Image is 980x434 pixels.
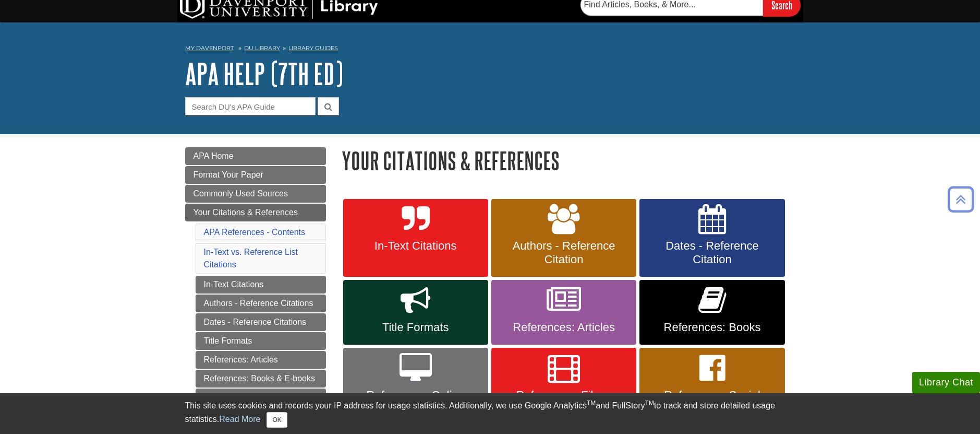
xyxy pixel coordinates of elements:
a: Authors - Reference Citation [491,199,636,277]
a: References: Books & E-books [196,370,326,388]
span: In-Text Citations [351,239,480,253]
span: References: Books [647,321,777,334]
a: Format Your Paper [185,166,326,184]
a: Commonly Used Sources [185,185,326,203]
a: Your Citations & References [185,204,326,221]
span: Commonly Used Sources [193,189,288,198]
a: References: Books [639,280,784,345]
a: Read More [219,415,260,424]
a: Title Formats [343,280,488,345]
button: Close [267,412,287,428]
span: Authors - Reference Citation [499,239,628,266]
button: Library Chat [912,372,980,393]
span: References: Online Sources [351,389,480,416]
a: References: Online Sources [343,348,488,426]
a: Title Formats [196,332,326,350]
div: This site uses cookies and records your IP address for usage statistics. Additionally, we use Goo... [185,400,795,428]
span: References: Films, Videos, TV Shows [499,389,628,416]
sup: TM [587,400,596,407]
a: My Davenport [185,44,234,53]
a: References: Articles [491,280,636,345]
a: APA Home [185,147,326,165]
a: References: Films, Videos, TV Shows [491,348,636,426]
a: DU Library [244,44,280,52]
span: References: Social Media [647,389,777,416]
span: Format Your Paper [193,170,263,179]
a: In-Text vs. Reference List Citations [204,248,298,269]
span: Your Citations & References [193,208,298,217]
span: References: Articles [499,321,628,334]
nav: breadcrumb [185,41,795,58]
a: APA Help (7th Ed) [185,57,343,90]
a: In-Text Citations [343,199,488,277]
span: Title Formats [351,321,480,334]
a: References: Articles [196,351,326,369]
a: Dates - Reference Citation [639,199,784,277]
span: APA Home [193,151,234,160]
a: References: Social Media [639,348,784,426]
a: APA References - Contents [204,228,305,237]
span: Dates - Reference Citation [647,239,777,266]
a: Authors - Reference Citations [196,295,326,312]
a: Back to Top [944,192,977,206]
h1: Your Citations & References [342,147,795,174]
a: Library Guides [288,44,338,52]
a: In-Text Citations [196,276,326,294]
a: References: Online Sources [196,389,326,406]
input: Search DU's APA Guide [185,97,316,115]
sup: TM [645,400,654,407]
a: Dates - Reference Citations [196,313,326,331]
